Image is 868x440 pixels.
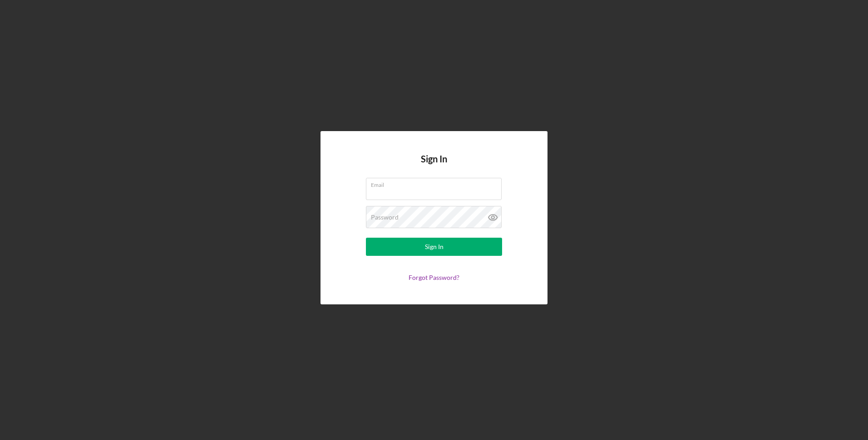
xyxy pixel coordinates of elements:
button: Sign In [366,238,502,256]
label: Password [371,214,399,221]
div: Sign In [425,238,444,256]
h4: Sign In [421,154,447,178]
label: Email [371,178,502,188]
a: Forgot Password? [409,274,459,281]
